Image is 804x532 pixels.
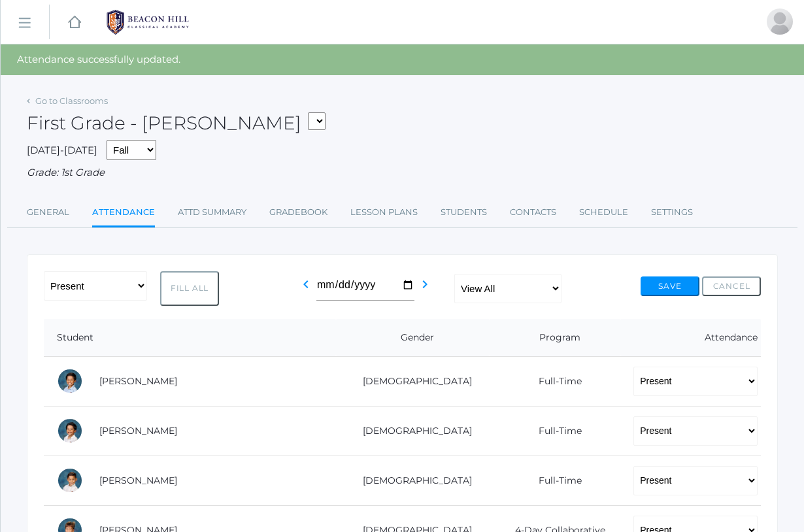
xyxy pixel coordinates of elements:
td: Full-Time [490,406,620,456]
a: chevron_left [298,282,314,295]
td: Full-Time [490,356,620,406]
a: General [27,199,69,225]
th: Gender [336,319,490,357]
td: [DEMOGRAPHIC_DATA] [336,356,490,406]
div: Jaimie Watson [767,8,793,35]
a: Go to Classrooms [35,95,108,106]
a: Attd Summary [178,199,246,225]
i: chevron_left [298,276,314,292]
td: [DEMOGRAPHIC_DATA] [336,456,490,505]
th: Student [44,319,336,357]
i: chevron_right [417,276,433,292]
img: 1_BHCALogos-05.png [99,6,197,39]
h2: First Grade - [PERSON_NAME] [27,113,326,133]
a: Settings [651,199,693,225]
a: Lesson Plans [350,199,418,225]
button: Cancel [702,276,761,296]
a: Attendance [92,199,155,227]
a: Gradebook [269,199,327,225]
a: chevron_right [417,282,433,295]
a: [PERSON_NAME] [99,474,177,486]
div: Attendance successfully updated. [1,44,804,75]
th: Program [490,319,620,357]
button: Save [641,276,699,296]
span: [DATE]-[DATE] [27,144,97,156]
div: Owen Bernardez [57,467,83,493]
a: Schedule [579,199,628,225]
div: Dominic Abrea [57,368,83,394]
div: Grayson Abrea [57,418,83,444]
div: Grade: 1st Grade [27,165,778,180]
button: Fill All [160,271,219,306]
a: Contacts [510,199,556,225]
a: [PERSON_NAME] [99,425,177,437]
a: Students [441,199,487,225]
th: Attendance [620,319,761,357]
td: [DEMOGRAPHIC_DATA] [336,406,490,456]
td: Full-Time [490,456,620,505]
a: [PERSON_NAME] [99,375,177,387]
